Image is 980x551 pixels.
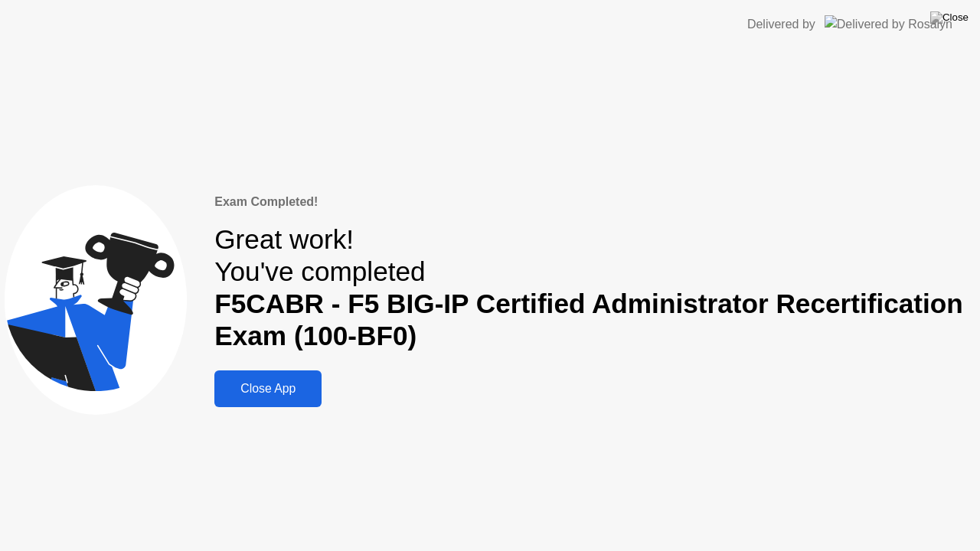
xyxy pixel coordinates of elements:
img: Close [930,11,969,24]
div: Delivered by [747,15,815,34]
button: Close App [214,370,322,407]
div: Great work! You've completed [214,223,975,353]
img: Delivered by Rosalyn [825,15,952,33]
div: Exam Completed! [214,193,975,211]
b: F5CABR - F5 BIG-IP Certified Administrator Recertification Exam (100-BF0) [214,289,963,350]
div: Close App [219,382,317,396]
